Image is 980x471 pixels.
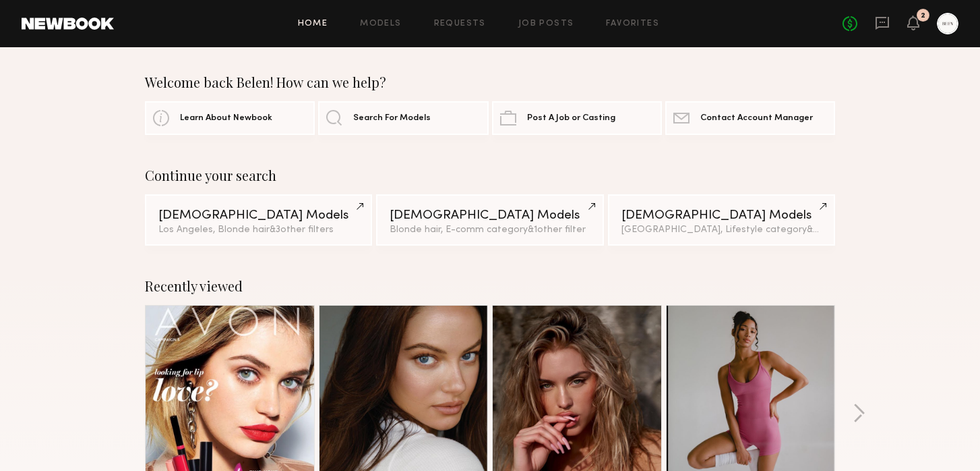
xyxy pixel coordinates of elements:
[621,209,822,222] div: [DEMOGRAPHIC_DATA] Models
[390,225,590,235] div: Blonde hair, E-comm category
[158,209,359,222] div: [DEMOGRAPHIC_DATA] Models
[270,225,334,234] span: & 3 other filter s
[518,20,574,28] a: Job Posts
[376,194,603,246] a: [DEMOGRAPHIC_DATA] ModelsBlonde hair, E-comm category&1other filter
[528,225,586,234] span: & 1 other filter
[298,20,328,28] a: Home
[318,101,488,135] a: Search For Models
[390,209,590,222] div: [DEMOGRAPHIC_DATA] Models
[180,114,272,123] span: Learn About Newbook
[527,114,615,123] span: Post A Job or Casting
[145,74,835,90] div: Welcome back Belen! How can we help?
[700,114,813,123] span: Contact Account Manager
[145,101,315,135] a: Learn About Newbook
[158,225,359,235] div: Los Angeles, Blonde hair
[145,194,372,246] a: [DEMOGRAPHIC_DATA] ModelsLos Angeles, Blonde hair&3other filters
[807,225,865,234] span: & 1 other filter
[921,12,925,20] div: 2
[434,20,486,28] a: Requests
[360,20,401,28] a: Models
[621,225,822,235] div: [GEOGRAPHIC_DATA], Lifestyle category
[606,20,659,28] a: Favorites
[492,101,662,135] a: Post A Job or Casting
[353,114,431,123] span: Search For Models
[145,167,835,184] div: Continue your search
[665,101,835,135] a: Contact Account Manager
[145,278,835,294] div: Recently viewed
[608,194,835,246] a: [DEMOGRAPHIC_DATA] Models[GEOGRAPHIC_DATA], Lifestyle category&1other filter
